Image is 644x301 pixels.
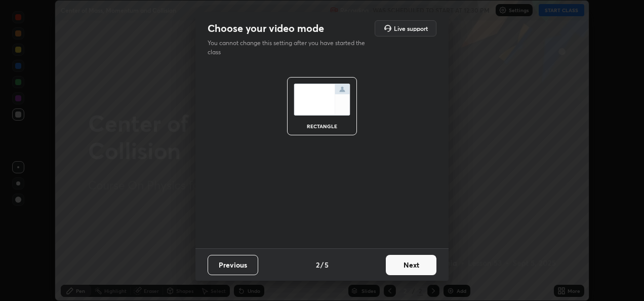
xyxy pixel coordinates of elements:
[208,255,258,275] button: Previous
[386,255,436,275] button: Next
[316,259,319,270] h4: 2
[208,39,372,57] p: You cannot change this setting after you have started the class
[320,259,324,270] h4: /
[208,22,324,35] h2: Choose your video mode
[302,124,342,129] div: rectangle
[394,25,428,31] h5: Live support
[325,259,329,270] h4: 5
[294,84,350,116] img: normalScreenIcon.ae25ed63.svg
